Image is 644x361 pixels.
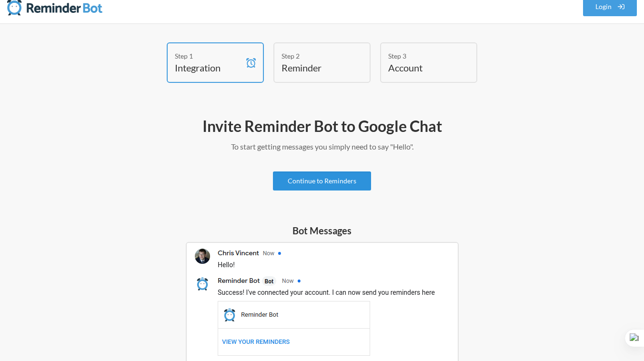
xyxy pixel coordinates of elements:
div: Step 1 [175,51,241,61]
h2: Invite Reminder Bot to Google Chat [46,116,598,136]
h5: Bot Messages [186,224,459,237]
a: Continue to Reminders [273,171,371,191]
div: Step 2 [282,51,348,61]
h4: Integration [175,61,241,74]
h4: Reminder [282,61,348,74]
p: To start getting messages you simply need to say "Hello". [46,141,598,152]
div: Step 3 [388,51,455,61]
h4: Account [388,61,455,74]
